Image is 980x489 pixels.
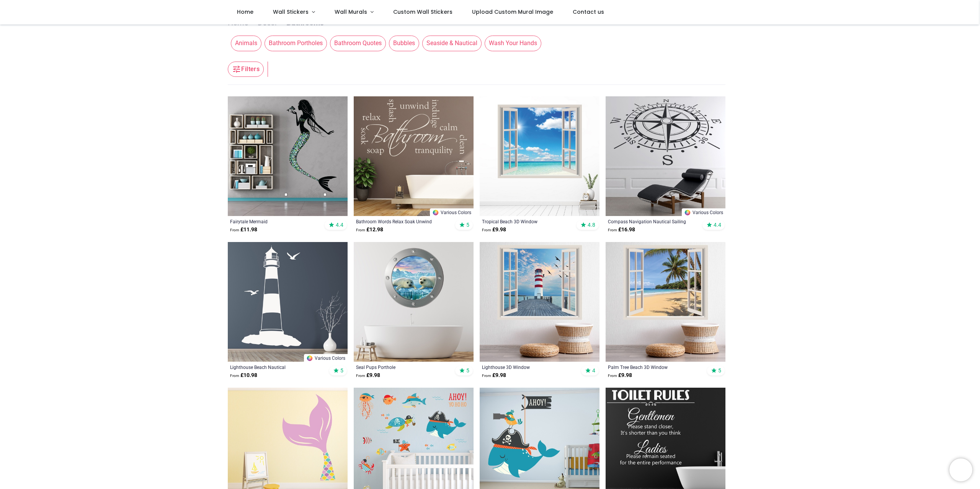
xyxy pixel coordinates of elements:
button: Seaside & Nautical [419,36,482,51]
strong: £ 12.98 [356,226,383,234]
a: Lighthouse 3D Window [482,364,574,370]
strong: £ 11.98 [230,226,257,234]
span: 4 [592,367,595,374]
img: Color Wheel [306,355,313,362]
img: Lighthouse 3D Window Wall Sticker [480,242,599,362]
span: 5 [466,367,469,374]
span: 5 [466,221,469,228]
span: Contact us [573,8,604,16]
span: Animals [231,36,261,51]
span: Wall Murals [335,8,367,16]
button: Bubbles [386,36,419,51]
a: Bathroom Words Relax Soak Unwind [356,218,448,224]
span: Bathroom Quotes [330,36,386,51]
img: Tropical Beach 3D Window Wall Sticker [480,96,599,216]
span: From [608,228,617,232]
img: Color Wheel [432,209,439,216]
span: Bubbles [389,36,419,51]
strong: £ 16.98 [608,226,635,234]
img: Color Wheel [684,209,691,216]
span: From [230,228,239,232]
strong: £ 10.98 [230,372,257,379]
span: 4.4 [714,221,721,228]
span: From [482,374,491,378]
img: Compass Navigation Nautical Sailing Wall Sticker [606,96,725,216]
span: From [356,374,365,378]
span: Upload Custom Mural Image [472,8,553,16]
span: Bathroom Portholes [265,36,327,51]
strong: £ 9.98 [356,372,380,379]
img: Bathroom Words Relax Soak Unwind Wall Sticker [354,96,474,216]
iframe: Brevo live chat [949,458,972,481]
a: Seal Pups Porthole [356,364,448,370]
span: 5 [718,367,721,374]
a: Compass Navigation Nautical Sailing [608,218,700,224]
span: 4.8 [588,221,595,228]
span: From [230,374,239,378]
span: From [608,374,617,378]
img: Seal Pups Porthole Wall Sticker [354,242,474,362]
span: Custom Wall Stickers [393,8,452,16]
span: Wall Stickers [273,8,309,16]
img: Palm Tree Beach 3D Window Wall Sticker [606,242,725,362]
a: Palm Tree Beach 3D Window [608,364,700,370]
a: Various Colors [682,208,725,216]
strong: £ 9.98 [482,372,506,379]
a: Fairytale Mermaid [230,218,322,224]
a: Lighthouse Beach Nautical [230,364,322,370]
strong: £ 9.98 [608,372,632,379]
button: Bathroom Quotes [327,36,386,51]
button: Animals [228,36,261,51]
a: Various Colors [430,208,474,216]
a: Various Colors [304,354,348,362]
button: Wash Your Hands [482,36,541,51]
span: Home [237,8,253,16]
a: Tropical Beach 3D Window [482,218,574,224]
strong: £ 9.98 [482,226,506,234]
span: From [356,228,365,232]
span: 4.4 [336,221,343,228]
img: Fairytale Mermaid Wall Sticker - Mod9 [228,96,348,216]
span: Seaside & Nautical [422,36,482,51]
span: From [482,228,491,232]
img: Lighthouse Beach Nautical Wall Sticker - Mod7 [228,242,348,362]
span: Wash Your Hands [485,36,541,51]
button: Filters [228,62,264,77]
button: Bathroom Portholes [261,36,327,51]
span: 5 [340,367,343,374]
